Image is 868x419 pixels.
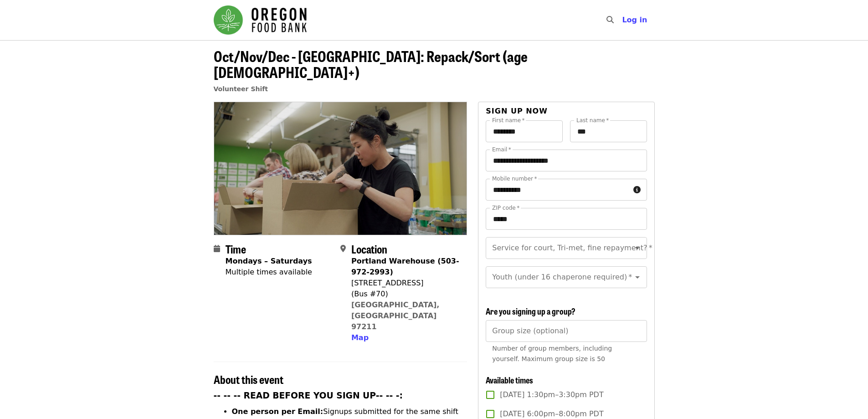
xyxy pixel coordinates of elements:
a: Volunteer Shift [214,85,268,93]
input: Last name [570,120,647,142]
button: Map [351,332,369,343]
div: (Bus #70) [351,289,460,300]
a: [GEOGRAPHIC_DATA], [GEOGRAPHIC_DATA] 97211 [351,300,440,331]
button: Log in [615,11,654,29]
button: Open [631,271,644,284]
label: Last name [576,118,609,123]
span: [DATE] 1:30pm–3:30pm PDT [500,389,603,400]
input: First name [486,120,563,142]
i: calendar icon [214,244,220,253]
span: Sign up now [486,107,548,115]
strong: Mondays – Saturdays [226,257,312,265]
input: Search [619,9,627,31]
strong: One person per Email: [232,407,324,416]
label: Email [492,147,511,152]
strong: -- -- -- READ BEFORE YOU SIGN UP-- -- -: [214,391,403,400]
span: Number of group members, including yourself. Maximum group size is 50 [492,345,612,362]
img: Oregon Food Bank - Home [214,5,307,35]
span: Available times [486,374,533,386]
span: Are you signing up a group? [486,305,575,317]
img: Oct/Nov/Dec - Portland: Repack/Sort (age 8+) organized by Oregon Food Bank [214,102,467,234]
strong: Portland Warehouse (503-972-2993) [351,257,459,276]
label: First name [492,118,525,123]
input: [object Object] [486,320,647,342]
span: Log in [622,16,647,24]
i: search icon [606,16,614,24]
label: ZIP code [492,205,519,211]
div: [STREET_ADDRESS] [351,278,460,289]
span: Map [351,333,369,342]
input: Email [486,150,647,171]
input: Mobile number [486,179,629,201]
input: ZIP code [486,208,647,230]
span: Time [226,241,246,257]
span: About this event [214,371,283,387]
span: Location [351,241,387,257]
label: Mobile number [492,176,537,181]
span: Oct/Nov/Dec - [GEOGRAPHIC_DATA]: Repack/Sort (age [DEMOGRAPHIC_DATA]+) [214,45,528,83]
button: Open [631,242,644,254]
i: circle-info icon [633,186,641,194]
i: map-marker-alt icon [340,244,346,253]
div: Multiple times available [226,267,312,278]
